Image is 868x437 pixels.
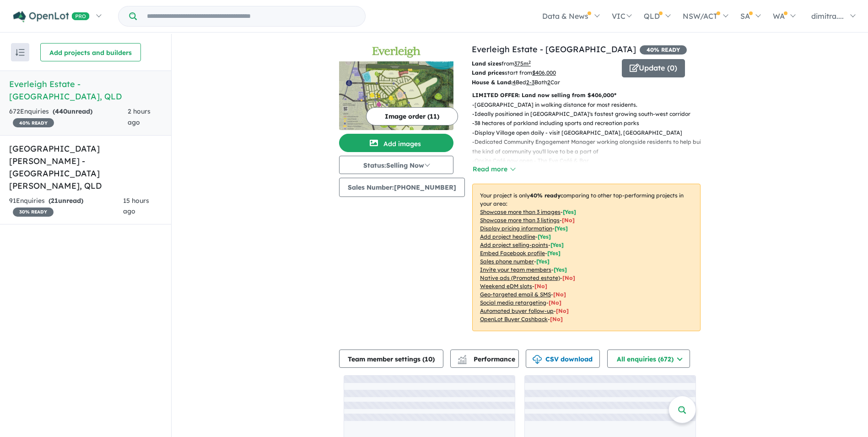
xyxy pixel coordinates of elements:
p: start from [472,68,615,77]
button: Read more [472,164,515,175]
img: download icon [533,355,542,364]
button: CSV download [526,350,600,368]
u: Embed Facebook profile [480,250,545,257]
a: Everleigh Estate - [GEOGRAPHIC_DATA] [472,44,636,55]
span: 10 [425,355,432,363]
strong: ( unread) [49,197,83,205]
span: [ Yes ] [538,233,551,240]
u: Add project selling-points [480,241,548,248]
span: 2 hours ago [128,107,151,126]
u: Native ads (Promoted estate) [480,274,560,281]
span: 30 % READY [13,208,54,217]
img: sort.svg [16,49,25,56]
span: 21 [51,197,58,205]
button: Performance [450,350,519,368]
p: from [472,59,615,68]
p: - [GEOGRAPHIC_DATA] in walking distance for most residents. [472,100,708,109]
div: 672 Enquir ies [9,106,128,128]
span: [ Yes ] [536,258,550,265]
span: [ Yes ] [550,241,564,248]
span: [ Yes ] [555,225,568,232]
span: [ No ] [562,217,575,224]
p: Your project is only comparing to other top-performing projects in your area: - - - - - - - - - -... [472,184,701,331]
input: Try estate name, suburb, builder or developer [139,6,363,26]
span: [ Yes ] [547,250,561,257]
span: [No] [550,316,563,322]
span: [No] [553,291,566,298]
span: [ Yes ] [563,208,576,215]
img: Openlot PRO Logo White [13,11,90,22]
span: 40 % READY [640,45,687,55]
u: Weekend eDM slots [480,283,532,290]
u: Automated buyer follow-up [480,307,554,314]
u: Sales phone number [480,258,534,265]
span: [No] [556,307,569,314]
u: $ 406,000 [532,69,556,76]
button: Add images [339,134,453,152]
span: Performance [459,355,515,363]
a: Everleigh Estate - Greenbank LogoEverleigh Estate - Greenbank [339,43,453,130]
button: Add projects and builders [40,43,141,61]
p: LIMITED OFFER: Land now selling from $406,000* [472,91,701,100]
span: dimitra.... [811,11,844,21]
b: Land prices [472,69,505,76]
button: All enquiries (672) [607,350,690,368]
u: Display pricing information [480,225,552,232]
sup: 2 [528,60,531,65]
span: 440 [55,107,67,115]
button: Status:Selling Now [339,156,453,174]
img: Everleigh Estate - Greenbank Logo [343,47,450,58]
span: [No] [549,299,561,306]
img: bar-chart.svg [458,358,467,364]
u: OpenLot Buyer Cashback [480,316,548,322]
button: Team member settings (10) [339,350,443,368]
b: 40 % ready [530,192,561,199]
u: Geo-targeted email & SMS [480,291,551,298]
u: Add project headline [480,233,535,240]
p: - Ideally positioned in [GEOGRAPHIC_DATA]'s fastest growing south-west corridor [472,109,708,119]
u: Invite your team members [480,266,551,273]
button: Sales Number:[PHONE_NUMBER] [339,178,465,197]
span: 40 % READY [13,118,54,127]
button: Image order (11) [366,107,458,126]
u: 4 [512,79,516,86]
img: Everleigh Estate - Greenbank [339,61,453,130]
span: 15 hours ago [123,197,149,216]
strong: ( unread) [53,107,92,115]
u: Showcase more than 3 images [480,208,561,215]
span: [No] [534,283,547,290]
u: Showcase more than 3 listings [480,217,560,224]
p: Bed Bath Car [472,78,615,87]
button: Update (0) [622,59,685,77]
span: [No] [562,274,575,281]
img: line-chart.svg [458,355,466,360]
p: - Onsite Café now open - The Eve Café & Bar [472,156,708,165]
h5: [GEOGRAPHIC_DATA][PERSON_NAME] - [GEOGRAPHIC_DATA][PERSON_NAME] , QLD [9,142,162,192]
p: - 38 hectares of parkland including sports and recreation parks [472,119,708,128]
p: - Dedicated Community Engagement Manager working alongside residents to help build the kind of co... [472,137,708,156]
div: 91 Enquir ies [9,196,123,218]
b: House & Land: [472,79,512,86]
span: [ Yes ] [554,266,567,273]
u: 375 m [514,60,531,67]
u: 2-3 [526,79,534,86]
p: - Display Village open daily - visit [GEOGRAPHIC_DATA], [GEOGRAPHIC_DATA] [472,128,708,137]
b: Land sizes [472,60,501,67]
h5: Everleigh Estate - [GEOGRAPHIC_DATA] , QLD [9,78,162,103]
u: Social media retargeting [480,299,546,306]
u: 2 [547,79,550,86]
